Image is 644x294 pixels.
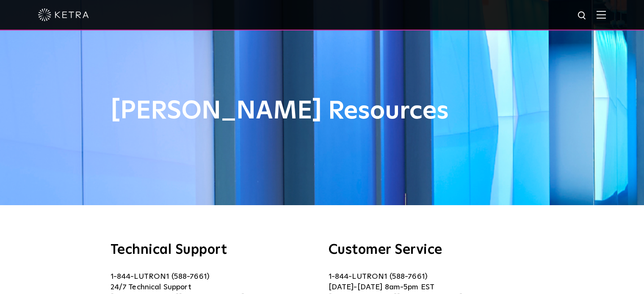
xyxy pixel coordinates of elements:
[111,97,534,125] h1: [PERSON_NAME] Resources
[597,11,606,19] img: Hamburger%20Nav.svg
[577,11,588,21] img: search icon
[329,243,534,257] h3: Customer Service
[111,243,316,257] h3: Technical Support
[38,8,89,21] img: ketra-logo-2019-white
